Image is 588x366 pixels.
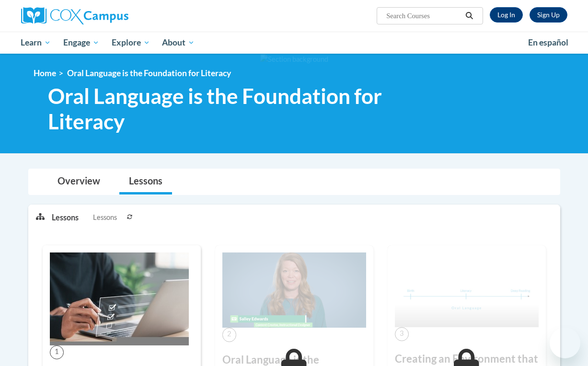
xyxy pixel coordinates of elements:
[21,7,128,24] img: Cox Campus
[385,10,462,22] input: Search Courses
[48,83,443,134] span: Oral Language is the Foundation for Literacy
[222,252,366,328] img: Course Image
[395,252,539,327] img: Course Image
[522,33,575,53] a: En español
[63,37,99,48] span: Engage
[50,345,64,359] span: 1
[119,169,172,194] a: Lessons
[112,37,150,48] span: Explore
[57,32,105,54] a: Engage
[21,7,194,24] a: Cox Campus
[260,54,328,65] img: Section background
[50,252,189,345] img: Course Image
[67,68,231,78] span: Oral Language is the Foundation for Literacy
[21,37,51,48] span: Learn
[52,212,79,223] p: Lessons
[48,169,110,194] a: Overview
[530,7,567,23] a: Register
[156,32,201,54] a: About
[93,212,117,223] span: Lessons
[222,328,236,342] span: 2
[14,32,575,54] div: Main menu
[550,328,580,358] iframe: Button to launch messaging window
[528,37,568,47] span: En español
[395,327,409,341] span: 3
[462,10,476,22] button: Search
[34,68,56,78] a: Home
[490,7,523,23] a: Log In
[162,37,195,48] span: About
[15,32,58,54] a: Learn
[105,32,156,54] a: Explore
